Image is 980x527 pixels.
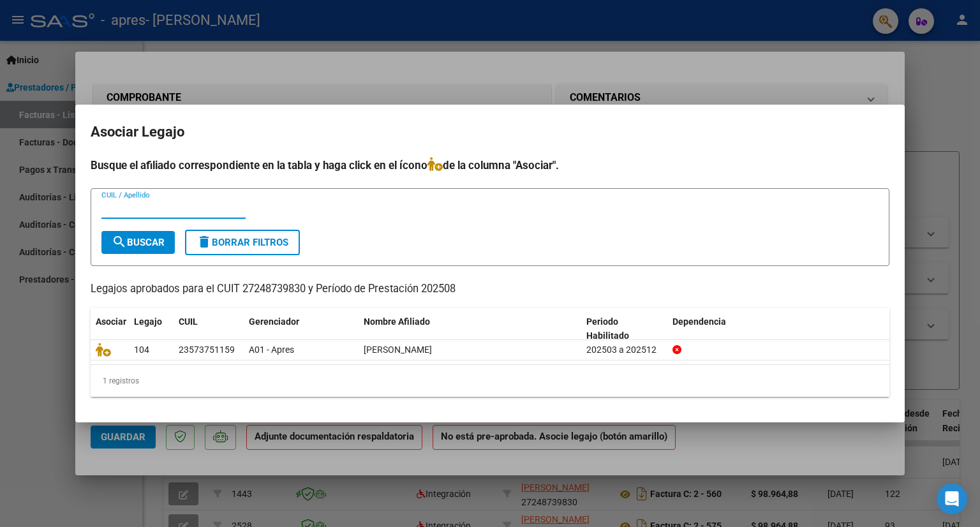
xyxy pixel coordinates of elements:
[112,237,165,248] span: Buscar
[244,308,359,350] datatable-header-cell: Gerenciador
[185,230,300,255] button: Borrar Filtros
[174,308,244,350] datatable-header-cell: CUIL
[586,316,629,341] span: Periodo Habilitado
[364,345,432,355] span: ESPINOZA AGUSTIN
[91,365,889,397] div: 1 registros
[91,157,889,174] h4: Busque el afiliado correspondiente en la tabla y haga click en el ícono de la columna "Asociar".
[586,343,662,357] div: 202503 a 202512
[672,316,726,327] span: Dependencia
[91,120,889,144] h2: Asociar Legajo
[667,308,890,350] datatable-header-cell: Dependencia
[179,316,198,327] span: CUIL
[581,308,667,350] datatable-header-cell: Periodo Habilitado
[249,345,294,355] span: A01 - Apres
[249,316,299,327] span: Gerenciador
[937,484,967,514] div: Open Intercom Messenger
[179,343,235,357] div: 23573751159
[96,316,126,327] span: Asociar
[101,231,175,254] button: Buscar
[197,234,212,249] mat-icon: delete
[359,308,581,350] datatable-header-cell: Nombre Afiliado
[197,237,288,248] span: Borrar Filtros
[134,345,149,355] span: 104
[129,308,174,350] datatable-header-cell: Legajo
[134,316,162,327] span: Legajo
[364,316,430,327] span: Nombre Afiliado
[91,308,129,350] datatable-header-cell: Asociar
[91,281,889,297] p: Legajos aprobados para el CUIT 27248739830 y Período de Prestación 202508
[112,234,127,249] mat-icon: search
